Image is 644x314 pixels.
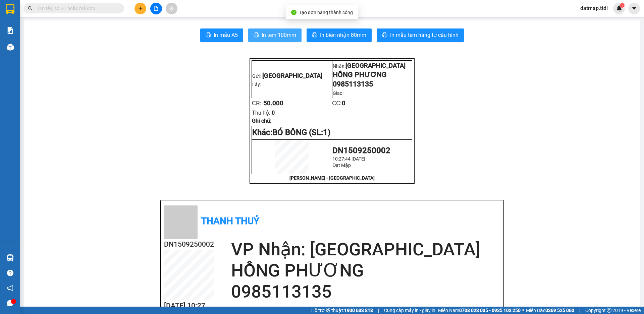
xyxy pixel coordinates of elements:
[164,300,214,311] h2: [DATE] 10:27
[545,308,574,313] strong: 0369 525 060
[200,28,243,42] button: printerIn mẫu A5
[252,118,271,124] span: Ghi chú:
[333,62,412,69] p: Nhận:
[382,32,387,39] span: printer
[628,3,640,14] button: caret-down
[28,6,33,11] span: search
[320,31,366,39] span: In biên nhận 80mm
[169,6,174,11] span: aim
[332,156,365,162] span: 10:27:44 [DATE]
[332,163,351,168] span: Đạt Mập
[323,128,330,137] span: 1)
[378,307,379,314] span: |
[575,4,613,12] span: datmap.ttdl
[526,307,574,314] span: Miền Bắc
[272,128,330,137] span: BÓ BÔNG (SL:
[616,5,622,11] img: icon-new-feature
[252,110,270,116] span: Thu hộ:
[272,110,275,116] span: 0
[135,3,146,14] button: plus
[631,5,637,11] span: caret-down
[377,28,464,42] button: printerIn mẫu tem hàng tự cấu hình
[154,6,158,11] span: file-add
[438,307,521,314] span: Miền Nam
[7,27,14,34] img: solution-icon
[7,285,13,291] span: notification
[620,3,625,8] sup: 1
[344,308,373,313] strong: 1900 633 818
[332,100,345,107] span: CC:
[312,32,317,39] span: printer
[311,307,373,314] span: Hỗ trợ kỹ thuật:
[7,270,13,276] span: question-circle
[231,260,500,281] h2: HỒNG PHƯƠNG
[307,28,372,42] button: printerIn biên nhận 80mm
[384,307,436,314] span: Cung cấp máy in - giấy in:
[214,31,238,39] span: In mẫu A5
[150,3,162,14] button: file-add
[607,308,611,313] span: copyright
[164,239,214,250] h2: DN1509250002
[254,32,259,39] span: printer
[621,3,623,8] span: 1
[166,3,177,14] button: aim
[37,5,116,12] input: Tìm tên, số ĐT hoặc mã đơn
[522,309,524,312] span: ⚪️
[333,70,387,79] span: HỒNG PHƯƠNG
[252,128,272,137] span: Khác:
[231,281,500,302] h2: 0985113135
[7,44,14,51] img: warehouse-icon
[7,254,14,261] img: warehouse-icon
[206,32,211,39] span: printer
[333,90,343,96] span: Giao:
[332,146,390,155] span: DN1509250002
[333,80,373,88] span: 0985113135
[579,307,580,314] span: |
[342,100,345,107] span: 0
[138,6,143,11] span: plus
[252,82,261,87] span: Lấy:
[7,300,13,306] span: message
[252,71,331,79] p: Gửi:
[201,215,259,227] b: Thanh Thuỷ
[263,100,283,107] span: 50.000
[231,239,500,260] h2: VP Nhận: [GEOGRAPHIC_DATA]
[289,175,375,181] strong: [PERSON_NAME] - [GEOGRAPHIC_DATA]
[459,308,521,313] strong: 0708 023 035 - 0935 103 250
[262,72,322,79] span: [GEOGRAPHIC_DATA]
[252,100,262,107] span: CR:
[299,10,353,15] span: Tạo đơn hàng thành công
[248,28,302,42] button: printerIn tem 100mm
[291,10,297,15] span: check-circle
[390,31,459,39] span: In mẫu tem hàng tự cấu hình
[345,62,406,69] span: [GEOGRAPHIC_DATA]
[6,4,14,14] img: logo-vxr
[262,31,296,39] span: In tem 100mm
